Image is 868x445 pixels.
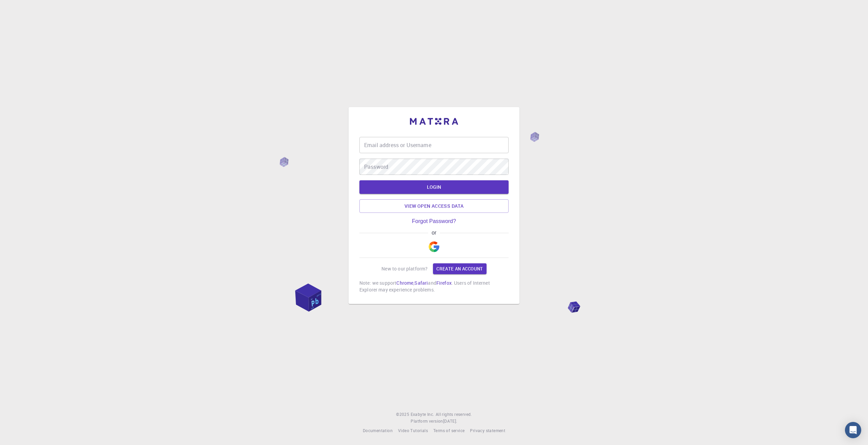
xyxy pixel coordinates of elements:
[381,265,428,272] p: New to our platform?
[412,218,456,224] a: Forgot Password?
[411,411,434,418] a: Exabyte Inc.
[436,280,452,286] a: Firefox
[359,280,509,293] p: Note: we support , and . Users of Internet Explorer may experience problems.
[470,428,505,433] span: Privacy statement
[411,411,434,417] span: Exabyte Inc.
[433,428,465,433] span: Terms of service
[443,418,457,424] span: [DATE] .
[443,418,457,425] a: [DATE].
[436,411,472,418] span: All rights reserved.
[470,427,505,434] a: Privacy statement
[428,230,439,236] span: or
[359,199,509,213] a: View open access data
[411,418,443,425] span: Platform version
[433,427,465,434] a: Terms of service
[363,427,393,434] a: Documentation
[359,180,509,194] button: LOGIN
[433,263,486,274] a: Create an account
[845,422,861,438] div: Open Intercom Messenger
[398,428,428,433] span: Video Tutorials
[363,428,393,433] span: Documentation
[396,280,413,286] a: Chrome
[429,241,439,252] img: Google
[414,280,428,286] a: Safari
[398,427,428,434] a: Video Tutorials
[396,411,410,418] span: © 2025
